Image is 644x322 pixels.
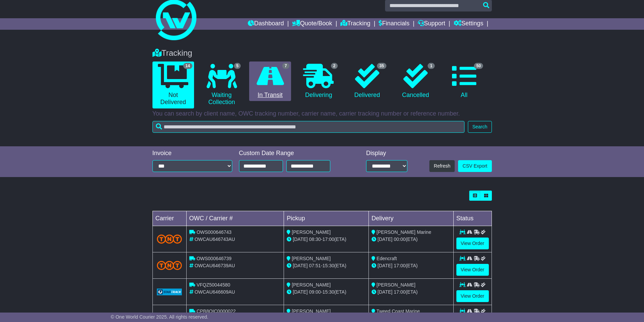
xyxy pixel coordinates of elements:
div: (ETA) [372,289,451,296]
span: 1 [428,63,435,69]
a: 14 Not Delivered [152,61,194,108]
span: [PERSON_NAME] [292,308,331,314]
span: [DATE] [293,263,308,268]
span: OWS000646739 [196,256,232,261]
span: 07:51 [309,263,321,268]
button: Search [468,121,492,133]
span: OWCAU646739AU [194,263,235,268]
a: 35 Delivered [346,61,388,101]
td: Status [453,211,492,226]
span: VFQZ50044580 [196,282,230,288]
a: View Order [456,264,489,276]
span: OWS000646743 [196,229,232,235]
div: (ETA) [372,236,451,243]
button: Refresh [429,160,455,172]
div: Tracking [149,48,495,58]
div: - (ETA) [287,262,366,269]
a: 7 In Transit [249,61,291,101]
span: 7 [282,63,289,69]
span: [DATE] [378,237,392,242]
span: [DATE] [293,289,308,295]
span: [PERSON_NAME] [377,282,415,288]
a: 50 All [443,61,485,101]
span: OWCAU646743AU [194,237,235,242]
span: Edencraft [377,256,397,261]
span: [PERSON_NAME] [292,229,331,235]
td: Carrier [152,211,186,226]
a: Dashboard [248,18,284,30]
div: Custom Date Range [239,150,348,157]
td: Pickup [284,211,369,226]
span: 17:00 [323,237,334,242]
span: 08:30 [309,237,321,242]
span: [DATE] [293,237,308,242]
a: Financials [379,18,409,30]
span: CPB8QIC0000022 [196,308,236,314]
a: Quote/Book [292,18,332,30]
a: Settings [454,18,483,30]
span: © One World Courier 2025. All rights reserved. [111,314,209,320]
td: Delivery [368,211,453,226]
span: 00:00 [394,237,406,242]
span: 14 [183,63,192,69]
span: 50 [474,63,483,69]
span: [PERSON_NAME] [292,256,331,261]
span: 35 [377,63,386,69]
a: 2 Delivering [298,61,339,101]
span: OWCAU646609AU [194,289,235,295]
span: Tweed Coast Marine [377,308,420,314]
a: View Order [456,238,489,249]
a: View Order [456,290,489,302]
a: CSV Export [458,160,492,172]
p: You can search by client name, OWC tracking number, carrier name, carrier tracking number or refe... [152,110,492,118]
a: Support [418,18,445,30]
span: [DATE] [378,289,392,295]
a: 5 Waiting Collection [201,61,242,108]
span: [PERSON_NAME] Marine [377,229,431,235]
div: (ETA) [372,262,451,269]
img: TNT_Domestic.png [157,261,182,270]
img: TNT_Domestic.png [157,234,182,244]
div: Display [366,150,407,157]
span: 17:00 [394,263,406,268]
div: Invoice [152,150,232,157]
a: 1 Cancelled [395,61,436,101]
span: 5 [234,63,241,69]
span: 15:30 [323,263,334,268]
span: [PERSON_NAME] [292,282,331,288]
span: 15:30 [323,289,334,295]
span: [DATE] [378,263,392,268]
span: 09:00 [309,289,321,295]
a: Tracking [340,18,370,30]
td: OWC / Carrier # [186,211,284,226]
span: 2 [331,63,338,69]
img: GetCarrierServiceLogo [157,289,182,295]
div: - (ETA) [287,236,366,243]
div: - (ETA) [287,289,366,296]
span: 17:00 [394,289,406,295]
